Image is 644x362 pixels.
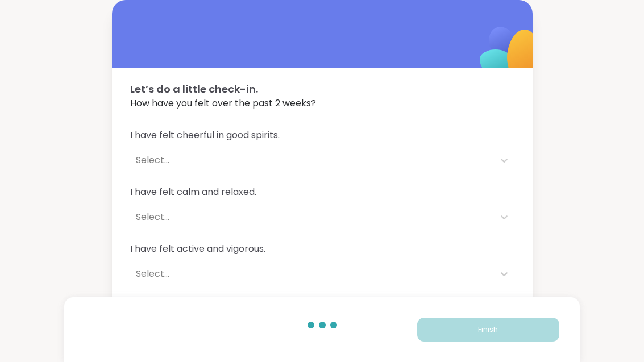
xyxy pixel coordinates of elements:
div: Select... [136,267,488,281]
button: Finish [417,318,559,342]
div: Select... [136,153,488,167]
span: I have felt cheerful in good spirits. [130,128,514,142]
span: Let’s do a little check-in. [130,81,514,97]
span: How have you felt over the past 2 weeks? [130,97,514,110]
span: I have felt calm and relaxed. [130,185,514,199]
span: I have felt active and vigorous. [130,242,514,256]
div: Select... [136,210,488,224]
span: Finish [478,324,498,335]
